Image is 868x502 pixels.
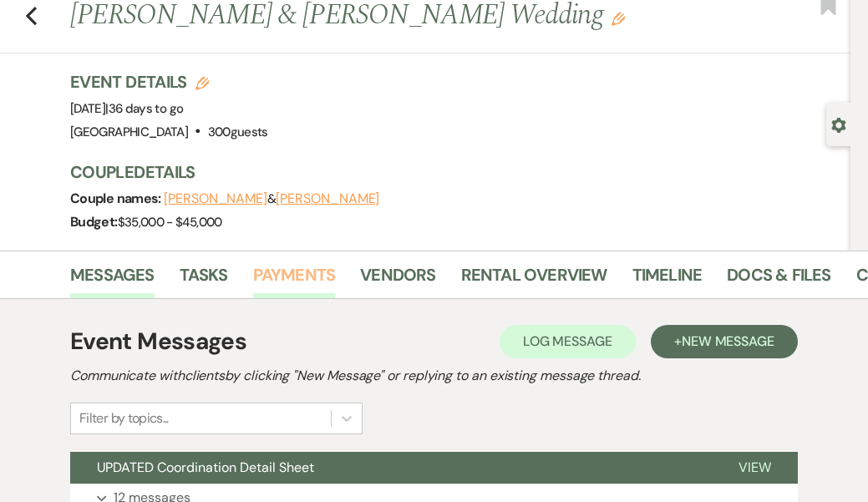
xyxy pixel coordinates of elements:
span: [DATE] [70,100,183,117]
h2: Communicate with clients by clicking "New Message" or replying to an existing message thread. [70,366,798,386]
span: Budget: [70,213,118,231]
button: [PERSON_NAME] [164,192,267,205]
button: Log Message [500,325,636,358]
span: [GEOGRAPHIC_DATA] [70,124,188,140]
button: Open lead details [831,116,846,132]
a: Tasks [180,261,228,298]
span: New Message [682,332,774,350]
span: UPDATED Coordination Detail Sheet [97,459,314,476]
span: & [164,190,379,207]
button: Edit [612,11,625,26]
h3: Event Details [70,70,268,94]
h3: Couple Details [70,160,834,184]
a: Docs & Files [727,261,830,298]
button: [PERSON_NAME] [276,192,379,205]
span: Log Message [523,332,612,350]
button: View [712,452,798,484]
button: UPDATED Coordination Detail Sheet [70,452,712,484]
span: Couple names: [70,190,164,207]
a: Vendors [360,261,435,298]
a: Timeline [632,261,703,298]
a: Rental Overview [461,261,607,298]
button: +New Message [651,325,798,358]
span: View [739,459,771,476]
a: Payments [253,261,336,298]
span: $35,000 - $45,000 [118,214,222,231]
h1: Event Messages [70,324,246,359]
a: Messages [70,261,155,298]
div: Filter by topics... [79,408,169,428]
span: 36 days to go [109,100,184,117]
span: | [105,100,183,117]
span: 300 guests [208,124,268,140]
